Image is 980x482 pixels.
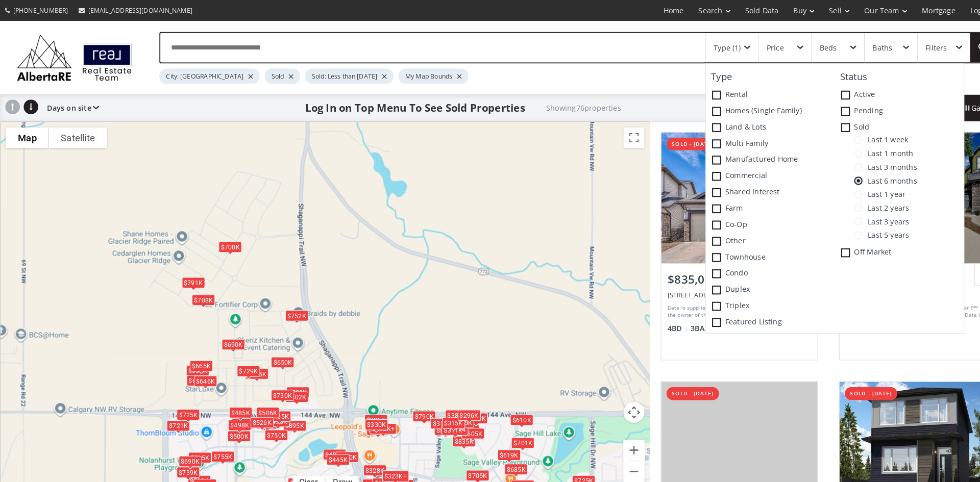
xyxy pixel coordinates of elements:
div: $526K [244,406,266,417]
div: $690K [216,330,238,341]
label: Townhouse [687,243,813,259]
div: $330K [355,408,378,419]
label: Pending [813,100,938,116]
div: Click to draw. [318,465,349,475]
div: Clear [288,465,312,475]
div: $650K [264,347,286,358]
div: Sold: Less than [DATE] [297,67,383,82]
label: Rental [687,85,813,100]
button: Map camera controls [607,391,627,412]
span: Last 3 years [840,212,885,220]
span: Last 1 year [840,185,881,193]
div: $815K [183,440,206,451]
div: $306K [355,403,377,414]
div: $835K [440,424,463,435]
div: $835,000 [650,264,790,280]
div: $498K [222,408,244,419]
div: Baths [849,43,869,50]
div: $721K [162,409,185,419]
label: Active [813,85,938,100]
label: Co-op [687,211,813,227]
div: $729K [231,356,253,367]
div: $311K+ [430,413,456,424]
div: $323K+ [372,458,398,469]
button: Show satellite imagery [47,124,104,144]
div: $802K [278,380,300,391]
div: $456K [314,437,337,447]
span: [EMAIL_ADDRESS][DOMAIN_NAME] [86,6,187,14]
label: Farm [687,195,813,211]
span: Last 1 month [840,145,889,154]
label: Condo [687,259,813,274]
div: $353K [362,465,385,476]
div: $295K+ [360,412,386,422]
div: $372K [423,413,445,423]
div: Price [746,43,763,50]
button: Toggle fullscreen view [607,124,627,144]
div: $730K [264,379,286,390]
div: $830K [280,465,303,475]
div: $430K [253,471,275,481]
div: $500K [222,419,244,429]
div: 27 Sage Valley Court NW, Calgary, AB T3R 0E8 [650,283,790,292]
h4: Status [813,70,938,80]
div: $710K [188,466,211,477]
button: Show street map [6,124,47,144]
div: $739K [172,454,194,465]
div: $705K [454,458,476,468]
h4: Type [687,70,813,80]
div: $708K [187,287,209,297]
label: Multi family [687,132,813,148]
div: $646K [189,366,211,376]
div: $296K [446,399,468,410]
div: Filters [901,43,922,50]
div: $490K [249,407,272,418]
div: Click to clear. [285,465,315,475]
div: $685K [491,451,513,462]
div: $725K [172,398,194,409]
label: Shared Interest [687,180,813,195]
div: $318K [419,407,442,417]
div: $398K [452,402,475,413]
label: Triplex [687,290,813,306]
div: $650K [181,355,204,366]
div: $325K [353,466,375,476]
button: Keyboard shortcuts [503,474,547,481]
div: City: [GEOGRAPHIC_DATA] [155,67,253,82]
span: Map data ©2025 Google [553,475,609,480]
div: $690K [182,365,204,375]
img: Google [3,468,37,481]
span: Last 3 months [840,159,893,167]
div: $610K [497,403,519,414]
label: Land & Lots [687,116,813,132]
div: $725K [557,462,579,473]
div: Data is supplied by Pillar 9™ MLS® System. Pillar 9™ is the owner of the copyright in its MLS® Sy... [650,296,787,311]
div: $485K [261,399,283,410]
div: $598K [279,376,301,387]
a: [EMAIL_ADDRESS][DOMAIN_NAME] [71,1,192,19]
div: $385K [433,398,456,409]
label: Other [687,227,813,243]
div: $605K [449,417,472,427]
label: Commercial [687,164,813,180]
div: $619K [484,437,507,448]
div: $445K [318,442,340,452]
div: $701K [498,425,520,436]
div: $450K [327,439,349,450]
span: Last 1 week [840,132,884,140]
div: $730K [380,466,403,477]
div: Gallery [926,92,980,118]
div: $790K [402,400,424,411]
span: 3 BA [672,315,692,325]
a: Terms [615,475,629,480]
div: $328K [354,452,376,463]
label: Manufactured Home [687,148,813,164]
h2: Showing 76 properties [532,101,605,109]
img: Logo [11,31,134,82]
div: $850K [498,467,520,478]
div: $315K [430,407,453,417]
label: Homes (Single Family) [687,100,813,116]
span: Last 6 months [840,172,893,180]
div: $755K [206,439,228,450]
span: Last 2 years [840,198,885,207]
